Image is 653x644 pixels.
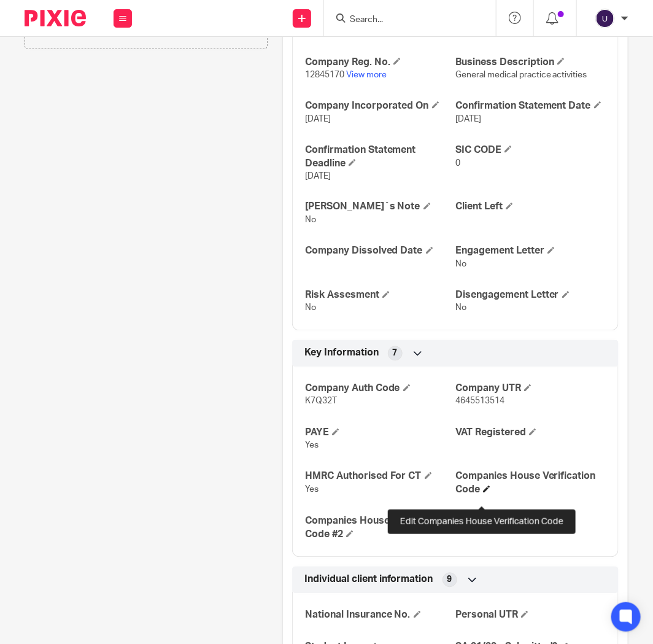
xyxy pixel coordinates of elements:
[349,15,459,26] input: Search
[447,574,452,586] span: 9
[455,470,606,497] h4: Companies House Verification Code
[346,71,387,79] a: View more
[305,115,331,123] span: [DATE]
[305,172,331,180] span: [DATE]
[455,397,504,406] span: 4645513514
[305,201,455,214] h4: [PERSON_NAME]`s Note
[455,115,481,123] span: [DATE]
[455,382,606,395] h4: Company UTR
[305,427,455,440] h4: PAYE
[455,427,606,440] h4: VAT Registered
[305,216,316,225] span: No
[305,99,455,112] h4: Company Incorporated On
[304,573,433,586] span: Individual client information
[455,144,606,157] h4: SIC CODE
[305,397,337,406] span: K7Q32T
[455,260,466,269] span: No
[305,609,455,622] h4: National Insurance No.
[305,470,455,483] h4: HMRC Authorised For CT
[305,515,455,541] h4: Companies House Verification Code #2
[305,71,344,79] span: 12845170
[455,609,606,622] h4: Personal UTR
[455,56,606,69] h4: Business Description
[305,245,455,258] h4: Company Dissolved Date
[393,347,398,360] span: 7
[455,304,466,312] span: No
[455,71,587,79] span: General medical practice activities
[305,304,316,312] span: No
[455,289,606,302] h4: Disengagement Letter
[305,382,455,395] h4: Company Auth Code
[455,159,460,168] span: 0
[455,201,606,214] h4: Client Left
[305,56,455,69] h4: Company Reg. No.
[305,289,455,302] h4: Risk Assesment
[595,9,615,28] img: svg%3E
[455,99,606,112] h4: Confirmation Statement Date
[305,144,455,170] h4: Confirmation Statement Deadline
[305,441,319,450] span: Yes
[304,347,379,360] span: Key Information
[455,245,606,258] h4: Engagement Letter
[305,486,319,494] span: Yes
[25,10,86,26] img: Pixie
